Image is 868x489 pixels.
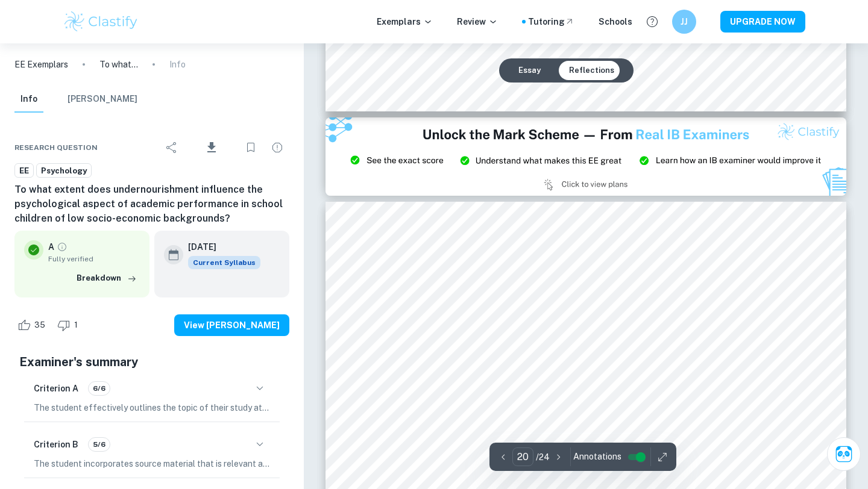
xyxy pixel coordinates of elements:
h6: Criterion B [34,438,78,451]
p: The student incorporates source material that is relevant and appropriate to the posed research q... [34,457,270,470]
a: Psychology [36,163,92,178]
button: Ask Clai [827,437,861,471]
span: 1 [68,319,84,331]
h5: Examiner's summary [19,353,285,371]
span: Research question [14,142,98,153]
h6: [DATE] [188,240,251,254]
span: Current Syllabus [188,256,260,269]
p: Info [169,58,186,71]
a: EE Exemplars [14,58,68,71]
p: A [48,240,54,254]
button: View [PERSON_NAME] [174,314,289,336]
p: The student effectively outlines the topic of their study at the beginning of the essay, clearly ... [34,401,270,414]
a: Tutoring [528,15,574,28]
h6: JJ [678,15,691,28]
div: Like [14,316,52,335]
div: Dislike [54,316,84,335]
span: Psychology [37,165,91,177]
button: JJ [672,10,696,34]
span: 6/6 [89,383,110,394]
h6: To what extent does undernourishment influence the psychological aspect of academic performance i... [14,182,289,226]
button: Essay [509,61,550,80]
div: This exemplar is based on the current syllabus. Feel free to refer to it for inspiration/ideas wh... [188,256,260,269]
h6: Criterion A [34,382,78,395]
p: / 24 [536,450,550,464]
button: Help and Feedback [642,11,662,32]
div: Bookmark [239,135,263,160]
button: [PERSON_NAME] [68,86,137,113]
button: Info [14,86,43,113]
button: UPGRADE NOW [720,11,805,33]
span: Fully verified [48,254,140,264]
img: Ad [325,117,846,196]
button: Breakdown [74,269,140,287]
p: Exemplars [377,15,433,28]
a: Schools [599,15,632,28]
span: 5/6 [89,439,110,450]
div: Report issue [265,135,289,160]
p: Review [457,15,498,28]
span: 35 [28,319,52,331]
span: Annotations [573,450,621,463]
button: Reflections [559,61,624,80]
span: EE [15,165,33,177]
a: Grade fully verified [57,241,68,252]
a: EE [14,163,34,178]
div: Share [160,135,184,160]
div: Download [186,132,236,163]
p: To what extent does undernourishment influence the psychological aspect of academic performance i... [99,58,138,71]
img: Clastify logo [63,10,139,34]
